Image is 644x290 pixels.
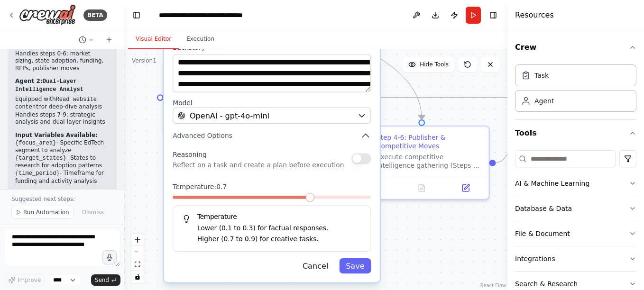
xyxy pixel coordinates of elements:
strong: Input Variables Available: [15,132,98,138]
button: Save [339,258,371,273]
p: Suggested next steps: [11,195,113,203]
span: Reasoning [173,151,207,159]
div: Task [534,71,549,80]
div: React Flow controls [131,234,144,283]
li: Handles steps 7-9: strategic analysis and dual-layer insights [15,111,109,126]
span: Send [95,276,109,284]
span: Improve [18,276,41,284]
button: Database & Data [515,196,636,221]
button: Cancel [296,258,335,273]
button: fit view [131,258,144,271]
code: Dual-Layer Intelligence Analyst [15,78,83,93]
li: Handles steps 0-6: market sizing, state adoption, funding, RFPs, publisher moves [15,50,109,72]
label: Model [173,99,371,107]
button: Improve [4,274,45,286]
div: BETA [83,9,107,21]
li: - Timeframe for funding and activity analysis [15,170,109,185]
button: Open in side panel [447,181,484,195]
button: Advanced Options [173,130,371,141]
button: zoom in [131,234,144,246]
li: - States to research for adoption patterns [15,154,109,170]
button: Click to speak your automation idea [102,250,117,264]
span: OpenAI - gpt-4o-mini [190,110,269,121]
span: Run Automation [23,208,69,216]
button: AI & Machine Learning [515,171,636,196]
strong: Agent 2: [15,78,83,92]
div: Version 1 [132,57,156,64]
p: Higher (0.7 to 0.9) for creative tasks. [197,234,362,245]
div: Crew [515,61,636,119]
g: Edge from 2bceac98-8c4d-4964-a528-eafb66377477 to 47dbd1ee-db17-4d19-bb50-0c7510217531 [305,92,538,103]
nav: breadcrumb [159,10,266,20]
a: React Flow attribution [480,283,506,288]
button: Execution [179,29,222,49]
button: toggle interactivity [131,271,144,283]
button: Integrations [515,246,636,271]
code: {time_period} [15,170,60,177]
button: Send [91,274,120,286]
label: Backstory [173,43,371,52]
div: Step 4-6: Publisher & Competitive Moves [377,133,482,151]
h5: Temperature [182,212,362,221]
button: Hide right sidebar [487,9,500,22]
span: Temperature: 0.7 [173,182,227,191]
code: Read website content [15,96,97,111]
div: Agent [534,96,554,106]
code: {target_states} [15,155,66,162]
span: Dismiss [82,208,104,216]
button: Switch to previous chat [75,34,98,45]
p: Reflect on a task and create a plan before execution [173,161,344,169]
button: Hide Tools [403,57,454,72]
button: Visual Editor [128,29,179,49]
div: Execute competitive intelligence gathering (Steps 4-6): - Step 4: Track recent publisher acquisit... [377,153,482,170]
li: Equipped with for deep-dive analysis [15,96,109,111]
button: OpenAI - gpt-4o-mini [173,108,371,124]
div: Step 4-6: Publisher & Competitive MovesExecute competitive intelligence gathering (Steps 4-6): - ... [354,126,490,200]
p: Lower (0.1 to 0.3) for factual responses. [197,223,362,234]
button: Tools [515,120,636,146]
button: No output available [399,181,445,195]
button: Run Automation [11,206,74,219]
button: File & Document [515,221,636,246]
button: Crew [515,34,636,61]
li: - Specific EdTech segment to analyze [15,139,109,154]
span: Hide Tools [420,61,449,68]
span: Advanced Options [173,131,232,140]
button: zoom out [131,246,144,258]
button: Hide left sidebar [130,9,143,22]
code: {focus_area} [15,140,56,146]
img: Logo [19,4,76,26]
button: Start a new chat [101,34,117,45]
h4: Resources [515,9,554,21]
button: Dismiss [77,206,109,219]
